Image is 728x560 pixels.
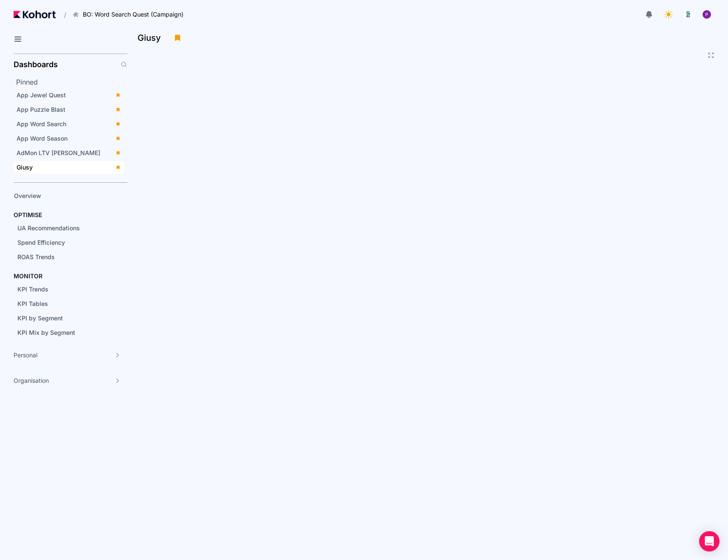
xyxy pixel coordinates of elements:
span: Personal [14,351,37,359]
span: Overview [14,192,41,199]
span: KPI Mix by Segment [17,329,75,336]
a: AdMon LTV [PERSON_NAME] [14,147,125,159]
h3: Giusy [138,34,166,42]
a: KPI Mix by Segment [14,326,113,339]
span: KPI by Segment [17,314,63,322]
a: App Puzzle Blast [14,103,125,116]
span: / [57,10,66,19]
div: Open Intercom Messenger [699,531,720,552]
span: Giusy [17,164,33,171]
h2: Pinned [16,77,127,87]
a: Overview [11,189,113,202]
span: App Jewel Quest [17,91,66,99]
a: ROAS Trends [14,251,113,263]
button: BO: Word Search Quest (Campaign) [68,7,192,22]
button: Fullscreen [708,52,714,59]
span: KPI Tables [17,300,48,307]
a: UA Recommendations [14,222,113,235]
span: AdMon LTV [PERSON_NAME] [17,149,100,156]
a: App Word Season [14,132,125,145]
span: UA Recommendations [17,224,80,232]
a: KPI by Segment [14,312,113,325]
span: App Word Search [17,120,66,127]
a: App Jewel Quest [14,89,125,102]
img: Kohort logo [14,11,56,18]
a: Spend Efficiency [14,236,113,249]
span: KPI Trends [17,286,48,293]
span: BO: Word Search Quest (Campaign) [83,10,183,19]
h4: OPTIMISE [14,211,42,219]
a: App Word Search [14,118,125,130]
span: App Puzzle Blast [17,106,65,113]
h2: Dashboards [14,61,58,68]
a: KPI Trends [14,283,113,296]
span: Spend Efficiency [17,239,65,246]
h4: MONITOR [14,272,42,280]
span: Organisation [14,376,49,385]
img: logo_logo_images_1_20240607072359498299_20240828135028712857.jpeg [684,10,692,19]
span: App Word Season [17,135,68,142]
span: ROAS Trends [17,253,55,260]
a: KPI Tables [14,297,113,310]
a: Giusy [14,161,125,174]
